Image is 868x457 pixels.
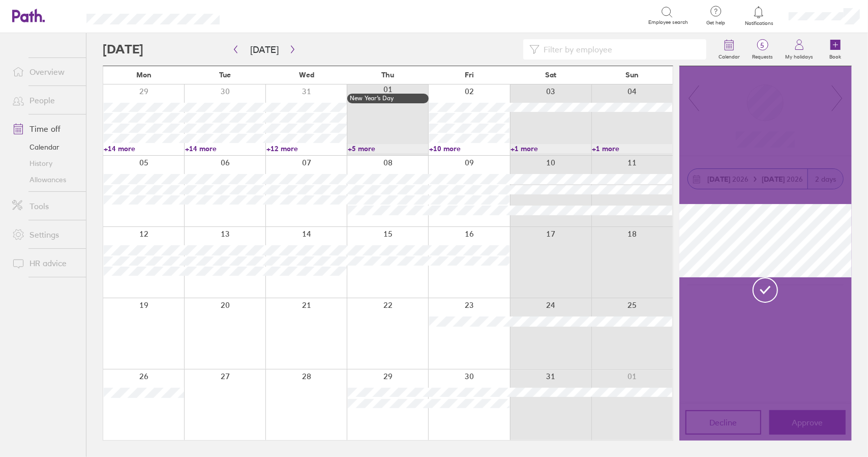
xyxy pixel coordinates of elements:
[4,172,86,188] a: Allowances
[592,144,672,153] a: +1 more
[4,224,86,245] a: Settings
[742,20,775,26] span: Notifications
[381,71,394,79] span: Thu
[824,51,848,60] label: Book
[819,33,852,66] a: Book
[104,144,184,153] a: +14 more
[511,144,591,153] a: +1 more
[625,71,639,79] span: Sun
[266,144,347,153] a: +12 more
[348,144,428,153] a: +5 more
[299,71,314,79] span: Wed
[4,253,86,273] a: HR advice
[350,95,426,102] div: New Year’s Day
[746,33,779,66] a: 5Requests
[136,71,152,79] span: Mon
[185,144,265,153] a: +14 more
[712,33,746,66] a: Calendar
[648,19,688,25] span: Employee search
[545,71,556,79] span: Sat
[712,51,746,60] label: Calendar
[465,71,474,79] span: Fri
[4,119,86,139] a: Time off
[746,51,779,60] label: Requests
[540,40,700,59] input: Filter by employee
[746,41,779,49] span: 5
[219,71,231,79] span: Tue
[429,144,510,153] a: +10 more
[4,62,86,82] a: Overview
[247,11,273,20] div: Search
[699,20,732,26] span: Get help
[742,5,775,26] a: Notifications
[242,41,287,58] button: [DATE]
[779,51,819,60] label: My holidays
[4,155,86,172] a: History
[4,90,86,110] a: People
[779,33,819,66] a: My holidays
[4,139,86,155] a: Calendar
[4,196,86,216] a: Tools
